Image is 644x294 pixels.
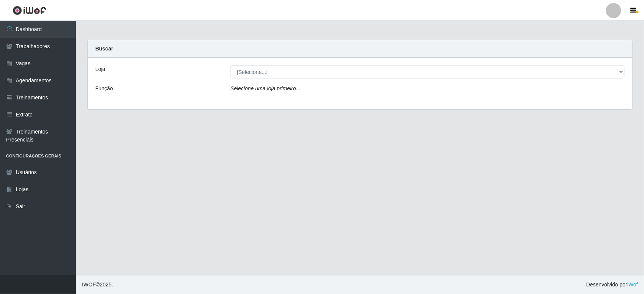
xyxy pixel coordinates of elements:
label: Função [95,85,113,93]
img: CoreUI Logo [13,6,46,15]
span: Desenvolvido por [586,281,638,289]
strong: Buscar [95,46,113,52]
i: Selecione uma loja primeiro... [230,85,300,91]
label: Loja [95,65,105,73]
span: © 2025 . [82,281,113,289]
a: iWof [627,281,638,288]
span: IWOF [82,281,96,288]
